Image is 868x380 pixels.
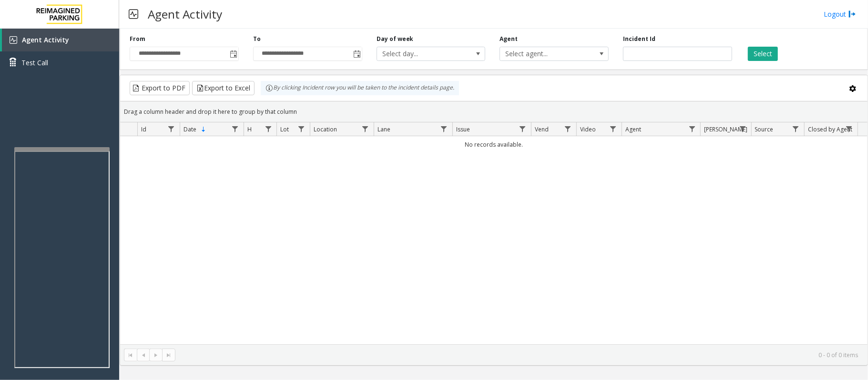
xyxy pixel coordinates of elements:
[266,84,273,92] img: infoIcon.svg
[748,47,778,61] button: Select
[192,81,255,95] button: Export to Excel
[22,35,69,44] span: Agent Activity
[755,125,774,133] span: Source
[789,122,802,135] a: Source Filter Menu
[736,122,749,135] a: Parker Filter Menu
[843,122,856,135] a: Closed by Agent Filter Menu
[261,81,459,95] div: By clicking Incident row you will be taken to the incident details page.
[456,125,470,133] span: Issue
[165,122,178,135] a: Id Filter Menu
[607,122,620,135] a: Video Filter Menu
[625,125,641,133] span: Agent
[200,126,207,133] span: Sortable
[120,122,868,344] div: Data table
[705,125,748,133] span: [PERSON_NAME]
[580,125,596,133] span: Video
[253,35,261,43] label: To
[438,122,450,135] a: Lane Filter Menu
[535,125,549,133] span: Vend
[120,136,868,153] td: No records available.
[130,35,145,43] label: From
[281,125,289,133] span: Lot
[141,125,146,133] span: Id
[295,122,307,135] a: Lot Filter Menu
[562,122,574,135] a: Vend Filter Menu
[351,47,362,60] span: Toggle popup
[378,125,390,133] span: Lane
[500,47,586,60] span: Select agent...
[808,125,852,133] span: Closed by Agent
[377,47,463,60] span: Select day...
[228,47,238,60] span: Toggle popup
[848,9,856,19] img: logout
[2,29,119,51] a: Agent Activity
[143,2,227,26] h3: Agent Activity
[685,122,698,135] a: Agent Filter Menu
[229,122,242,135] a: Date Filter Menu
[120,103,868,120] div: Drag a column header and drop it here to group by that column
[500,35,518,43] label: Agent
[377,35,414,43] label: Day of week
[181,351,858,359] kendo-pager-info: 0 - 0 of 0 items
[130,81,190,95] button: Export to PDF
[262,122,275,135] a: H Filter Menu
[129,2,138,26] img: pageIcon
[516,122,529,135] a: Issue Filter Menu
[824,9,856,19] a: Logout
[359,122,372,135] a: Location Filter Menu
[314,125,337,133] span: Location
[247,125,252,133] span: H
[184,125,196,133] span: Date
[21,58,48,68] span: Test Call
[623,35,655,43] label: Incident Id
[10,36,17,44] img: 'icon'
